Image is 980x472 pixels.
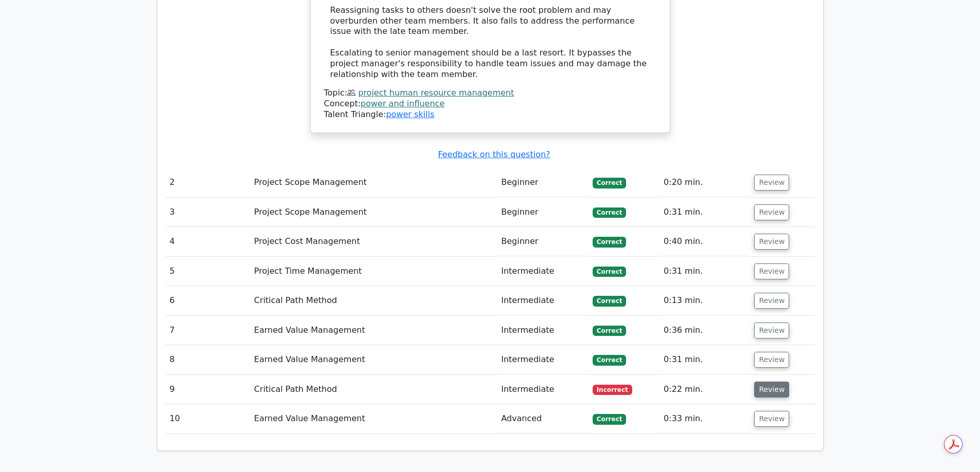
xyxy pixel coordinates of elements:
[593,267,626,277] span: Correct
[754,352,789,368] button: Review
[166,316,250,345] td: 7
[660,257,750,286] td: 0:31 min.
[593,414,626,424] span: Correct
[166,198,250,227] td: 3
[497,227,589,256] td: Beginner
[754,382,789,398] button: Review
[497,286,589,315] td: Intermediate
[324,88,656,99] div: Topic:
[754,263,789,279] button: Review
[660,404,750,433] td: 0:33 min.
[754,234,789,250] button: Review
[754,204,789,220] button: Review
[250,316,497,345] td: Earned Value Management
[497,168,589,197] td: Beginner
[166,286,250,315] td: 6
[166,168,250,197] td: 2
[497,316,589,345] td: Intermediate
[593,385,632,395] span: Incorrect
[250,227,497,256] td: Project Cost Management
[250,286,497,315] td: Critical Path Method
[593,326,626,336] span: Correct
[660,198,750,227] td: 0:31 min.
[593,178,626,188] span: Correct
[754,323,789,338] button: Review
[250,168,497,197] td: Project Scope Management
[166,227,250,256] td: 4
[660,375,750,404] td: 0:22 min.
[166,257,250,286] td: 5
[250,375,497,404] td: Critical Path Method
[250,257,497,286] td: Project Time Management
[361,99,444,108] a: power and influence
[358,88,514,98] a: project human resource management
[386,109,434,119] a: power skills
[250,345,497,374] td: Earned Value Management
[660,345,750,374] td: 0:31 min.
[166,375,250,404] td: 9
[166,404,250,433] td: 10
[593,237,626,247] span: Correct
[660,316,750,345] td: 0:36 min.
[660,227,750,256] td: 0:40 min.
[166,345,250,374] td: 8
[754,293,789,309] button: Review
[324,99,656,109] div: Concept:
[754,411,789,427] button: Review
[497,198,589,227] td: Beginner
[497,345,589,374] td: Intermediate
[660,286,750,315] td: 0:13 min.
[497,257,589,286] td: Intermediate
[324,88,656,120] div: Talent Triangle:
[754,175,789,191] button: Review
[250,404,497,433] td: Earned Value Management
[593,355,626,365] span: Correct
[438,149,550,159] a: Feedback on this question?
[250,198,497,227] td: Project Scope Management
[593,296,626,306] span: Correct
[593,207,626,218] span: Correct
[497,375,589,404] td: Intermediate
[497,404,589,433] td: Advanced
[660,168,750,197] td: 0:20 min.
